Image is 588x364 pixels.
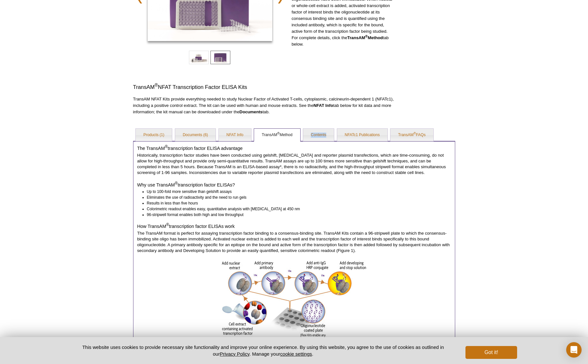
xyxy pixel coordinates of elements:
p: TransAM NFAT Kits provide everything needed to study Nuclear Factor of Activated T-cells, cytopla... [133,96,394,115]
sup: ® [413,132,416,135]
p: Historically, transcription factor studies have been conducted using gelshift, [MEDICAL_DATA] and... [137,152,451,176]
a: NFAT Info [219,129,251,142]
li: Results in less than five hours [147,200,445,206]
sup: ® [165,144,168,149]
a: NFATc1 Publications [337,129,388,142]
sup: ® [175,181,178,186]
sup: ® [166,222,169,227]
li: Eliminates the use of radioactivity and the need to run gels [147,195,445,200]
strong: Documents [240,109,263,114]
strong: NFAT Info [313,103,333,108]
li: Up to 100-fold more sensitive than gelshift assays [147,189,445,195]
img: Flow chart of the TransAM DNA binding transcription factor ELISA method for measurement of activa... [222,260,366,343]
a: Privacy Policy [220,351,249,357]
a: Documents (6) [175,129,216,142]
h4: How TransAM transcription factor ELISAs work [137,223,451,229]
a: Products (1) [136,129,172,142]
strong: TransAM Method [347,35,383,40]
p: The TransAM format is perfect for assaying transcription factor binding to a consensus-binding si... [137,230,451,254]
sup: ® [277,132,279,135]
li: 96-stripwell format enables both high and low throughput [147,212,445,218]
h4: Why use TransAM transcription factor ELISAs? [137,182,451,188]
li: Colorimetric readout enables easy, quantitative analysis with [MEDICAL_DATA] at 450 nm [147,206,445,212]
button: Got it! [465,346,517,359]
a: TransAM®FAQs [390,129,433,142]
sup: ® [365,34,368,38]
button: cookie settings [280,351,312,357]
div: Open Intercom Messenger [566,342,582,358]
h4: The TransAM transcription factor ELISA advantage [137,145,451,151]
a: Contents [303,129,334,142]
sup: ® [155,83,158,88]
a: TransAM®Method [254,129,300,142]
p: This website uses cookies to provide necessary site functionality and improve your online experie... [71,344,455,357]
h3: TransAM NFAT Transcription Factor ELISA Kits [133,83,394,91]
